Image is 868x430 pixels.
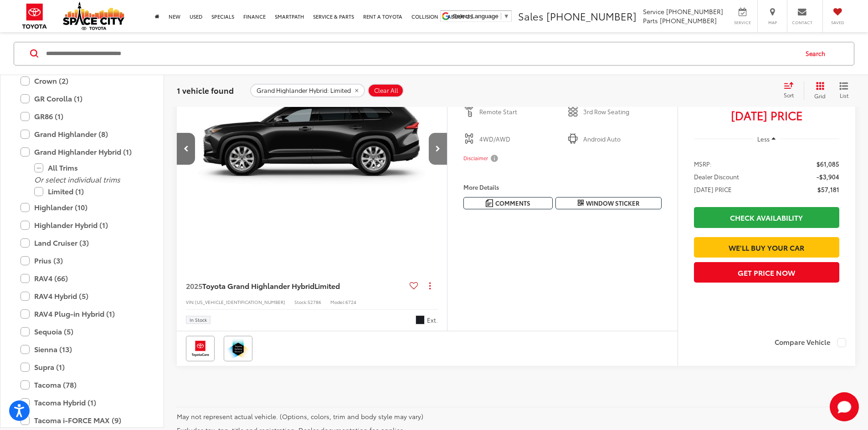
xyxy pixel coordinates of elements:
span: 2025 [186,280,202,291]
span: Disclaimer [463,155,488,162]
span: Service [643,7,664,16]
label: All Trims [34,160,144,176]
span: -$3,904 [817,172,839,181]
button: Actions [422,278,438,293]
p: May not represent actual vehicle. (Options, colors, trim and body style may vary) [177,412,848,421]
span: VIN: [186,298,195,305]
label: Highlander Hybrid (1) [21,217,144,233]
span: [DATE] Price [694,111,839,120]
label: RAV4 Plug-in Hybrid (1) [21,306,144,322]
span: Parts [643,16,658,25]
span: Grand Highlander Hybrid: Limited [257,86,351,94]
button: Disclaimer [463,149,500,168]
img: Space City Toyota [63,2,124,30]
span: 1 vehicle found [177,84,234,95]
label: Compare Vehicle [775,338,846,347]
label: Tacoma Hybrid (1) [21,395,144,410]
span: Contact [792,20,812,25]
span: Window Sticker [586,199,639,207]
span: Android Auto [583,135,662,144]
button: Comments [463,197,553,209]
button: Select sort value [779,81,804,99]
h4: More Details [463,184,662,190]
button: List View [832,81,855,99]
img: Comments [486,199,493,207]
span: ▼ [503,13,509,20]
button: Window Sticker [555,197,662,209]
i: Window Sticker [578,199,584,207]
button: Toggle Chat Window [830,392,859,421]
label: Prius (3) [21,253,144,268]
button: Grid View [804,81,832,99]
label: GR86 (1) [21,108,144,124]
span: dropdown dots [429,282,431,289]
span: Service [732,20,753,25]
span: Ext. [427,316,438,324]
button: Search [797,42,838,65]
span: $61,085 [817,159,839,168]
span: Map [762,20,782,25]
a: We'll Buy Your Car [694,237,839,258]
div: 2025 Toyota Grand Highlander Hybrid Limited 2 [175,48,447,251]
span: Stock: [294,298,308,305]
img: 2025 Toyota Grand Highlander Hybrid Limited [175,48,447,251]
span: Saved [827,20,847,25]
button: Get Price Now [694,262,839,283]
span: List [839,91,848,99]
label: Sequoia (5) [21,324,144,339]
span: [PHONE_NUMBER] [546,9,637,23]
label: RAV4 (66) [21,270,144,286]
i: Or select individual trims [34,174,120,184]
span: Select Language [453,13,498,20]
span: [DATE] PRICE [694,185,732,194]
span: 52786 [308,298,321,305]
button: Clear All [368,83,404,97]
label: Crown (2) [21,73,144,89]
label: Highlander (10) [21,199,144,215]
label: RAV4 Hybrid (5) [21,288,144,304]
label: Sienna (13) [21,341,144,357]
span: Model: [330,298,345,305]
label: Limited (1) [34,183,144,199]
span: Sales [518,9,544,23]
img: Toyota Care [188,338,213,359]
button: remove Grand%20Highlander%20Hybrid: Limited [250,83,365,97]
button: Next image [429,133,447,165]
span: Clear All [374,86,398,94]
span: Black [416,315,425,324]
label: Grand Highlander (8) [21,126,144,142]
button: Less [753,131,781,147]
span: [PHONE_NUMBER] [660,16,717,25]
a: 2025Toyota Grand Highlander HybridLimited [186,281,406,291]
label: Supra (1) [21,359,144,375]
img: Toyota Safety Sense [226,338,251,359]
span: Toyota Grand Highlander Hybrid [202,280,314,291]
label: GR Corolla (1) [21,91,144,106]
span: Less [757,135,770,143]
span: Dealer Discount [694,172,739,181]
label: Land Cruiser (3) [21,235,144,251]
input: Search by Make, Model, or Keyword [45,42,797,64]
a: 2025 Toyota Grand Highlander Hybrid Limited2025 Toyota Grand Highlander Hybrid Limited2025 Toyota... [175,48,447,251]
span: Limited [314,280,340,291]
span: ​ [501,13,501,20]
label: Tacoma (78) [21,377,144,393]
a: Select Language​ [453,13,509,20]
span: 6724 [345,298,356,305]
label: Tacoma i-FORCE MAX (9) [21,412,144,428]
svg: Start Chat [830,392,859,421]
span: Remote Start [479,107,558,116]
span: [US_VEHICLE_IDENTIFICATION_NUMBER] [195,298,285,305]
span: $57,181 [817,185,839,194]
span: [PHONE_NUMBER] [666,7,723,16]
span: 3rd Row Seating [583,107,662,116]
span: Sort [784,91,794,99]
span: Grid [814,91,826,99]
span: MSRP: [694,159,712,168]
button: Previous image [177,133,195,165]
span: In Stock [190,318,207,322]
span: 4WD/AWD [479,135,558,144]
span: Comments [495,199,530,207]
label: Grand Highlander Hybrid (1) [21,144,144,160]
